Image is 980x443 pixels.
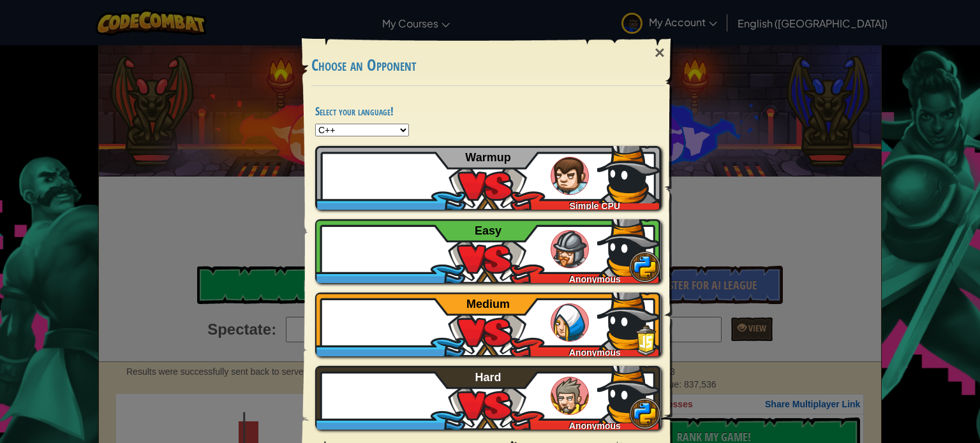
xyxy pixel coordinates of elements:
img: EHwRAAAAAAZJREFUAwBWjRJoinQqegAAAABJRU5ErkJggg== [597,286,661,350]
img: EHwRAAAAAAZJREFUAwBWjRJoinQqegAAAABJRU5ErkJggg== [597,213,661,277]
span: Anonymous [569,421,621,431]
span: Simple CPU [570,201,620,211]
span: Anonymous [569,274,621,284]
img: humans_ladder_easy.png [551,230,589,268]
img: humans_ladder_hard.png [551,377,589,415]
span: Anonymous [569,347,621,358]
a: Anonymous [315,366,661,430]
a: Anonymous [315,293,661,356]
a: Anonymous [315,219,661,283]
h3: Choose an Opponent [311,57,665,74]
img: humans_ladder_medium.png [551,303,589,342]
img: EHwRAAAAAAZJREFUAwBWjRJoinQqegAAAABJRU5ErkJggg== [597,140,661,203]
span: Warmup [465,151,510,164]
span: Easy [475,224,501,237]
a: Simple CPU [315,146,661,210]
h4: Select your language! [315,105,661,117]
span: Medium [466,298,510,310]
div: × [645,34,674,71]
span: Hard [475,371,501,384]
img: humans_ladder_tutorial.png [551,157,589,195]
img: EHwRAAAAAAZJREFUAwBWjRJoinQqegAAAABJRU5ErkJggg== [597,359,661,423]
